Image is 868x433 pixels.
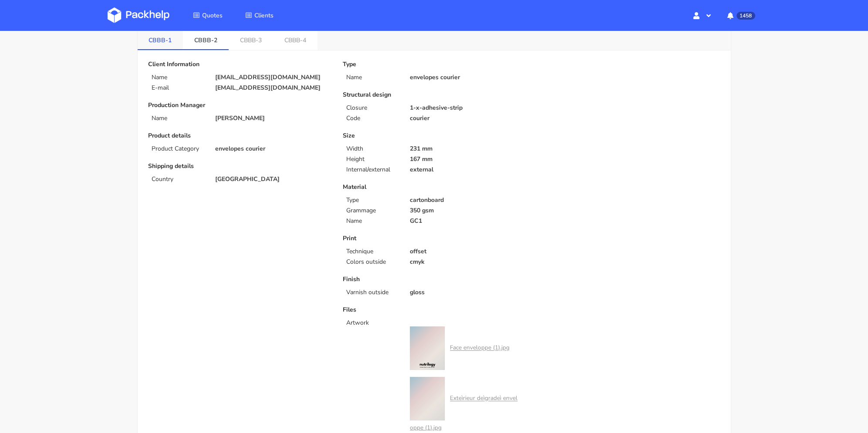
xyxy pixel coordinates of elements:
[343,184,525,191] p: Material
[346,145,399,152] p: Width
[346,207,399,214] p: Grammage
[410,377,445,420] img: 51a5d3b4-412d-49f0-97e8-8e6a21f3f691
[346,115,399,122] p: Code
[215,145,331,152] p: envelopes courier
[148,61,331,68] p: Client Information
[410,218,525,225] p: GC1
[215,176,331,183] p: [GEOGRAPHIC_DATA]
[343,61,525,68] p: Type
[138,30,183,49] a: CBBB-1
[148,132,331,139] p: Product details
[183,30,229,49] a: CBBB-2
[410,156,525,163] p: 167 mm
[346,289,399,296] p: Varnish outside
[346,197,399,204] p: Type
[410,289,525,296] p: gloss
[343,132,525,139] p: Size
[410,197,525,204] p: cartonboard
[410,394,517,432] a: Exteìrieur deìgradeì enveloppe (1).jpg
[410,248,525,255] p: offset
[343,235,525,242] p: Print
[215,74,331,81] p: [EMAIL_ADDRESS][DOMAIN_NAME]
[148,102,331,109] p: Production Manager
[346,319,399,326] p: Artwork
[450,344,510,352] a: Face enveloppe (1).jpg
[346,166,399,173] p: Internal/external
[254,11,274,20] span: Clients
[215,84,331,91] p: [EMAIL_ADDRESS][DOMAIN_NAME]
[152,84,205,91] p: E-mail
[346,156,399,163] p: Height
[410,166,525,173] p: external
[215,115,331,122] p: [PERSON_NAME]
[720,7,760,23] button: 1458
[346,104,399,111] p: Closure
[202,11,223,20] span: Quotes
[346,248,399,255] p: Technique
[235,7,284,23] a: Clients
[410,104,525,111] p: 1-x-adhesive-strip
[108,7,169,23] img: Dashboard
[410,145,525,152] p: 231 mm
[229,30,273,49] a: CBBB-3
[343,306,525,313] p: Files
[152,145,205,152] p: Product Category
[182,7,233,23] a: Quotes
[410,326,445,370] img: cef53337-b4db-4007-9c85-0d35821c2e09
[343,91,525,98] p: Structural design
[736,12,755,20] span: 1458
[410,115,525,122] p: courier
[410,74,525,81] p: envelopes courier
[273,30,317,49] a: CBBB-4
[343,276,525,283] p: Finish
[346,258,399,265] p: Colors outside
[152,115,205,122] p: Name
[410,258,525,265] p: cmyk
[346,74,399,81] p: Name
[148,163,331,170] p: Shipping details
[152,74,205,81] p: Name
[346,218,399,225] p: Name
[152,176,205,183] p: Country
[410,207,525,214] p: 350 gsm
